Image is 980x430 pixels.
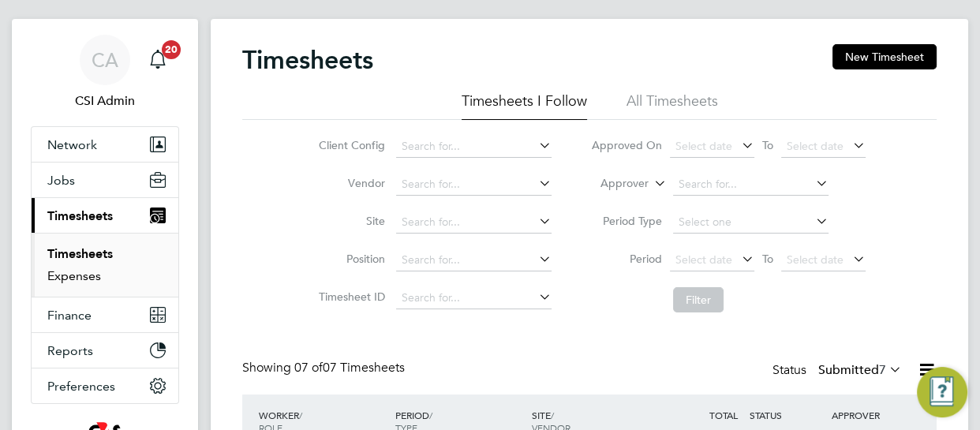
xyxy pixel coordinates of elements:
span: Network [47,137,97,152]
label: Position [314,252,385,266]
div: Status [772,360,905,382]
span: 20 [162,40,181,59]
button: Engage Resource Center [917,367,967,417]
input: Search for... [396,136,552,158]
input: Search for... [396,287,552,309]
span: Reports [47,343,93,358]
div: Showing [242,360,408,376]
span: To [757,135,778,155]
button: Preferences [32,368,178,403]
button: Finance [32,297,178,332]
input: Search for... [396,174,552,196]
span: 07 Timesheets [294,360,405,376]
li: Timesheets I Follow [462,92,587,120]
span: Select date [675,252,732,267]
span: 7 [879,362,886,378]
label: Timesheet ID [314,290,385,304]
span: CA [92,50,118,70]
label: Vendor [314,176,385,190]
span: CSI Admin [31,92,179,110]
span: Jobs [47,173,75,188]
button: Timesheets [32,198,178,233]
a: 20 [142,35,174,85]
span: Timesheets [47,208,113,223]
button: Filter [673,287,724,312]
button: New Timesheet [832,44,937,69]
span: / [299,409,302,421]
span: Preferences [47,379,115,394]
li: All Timesheets [627,92,718,120]
label: Submitted [818,362,902,378]
input: Search for... [673,174,829,196]
span: 07 of [294,360,323,376]
input: Search for... [396,211,552,234]
a: Timesheets [47,246,113,261]
input: Search for... [396,249,552,271]
label: Approver [578,176,649,192]
div: STATUS [746,401,828,429]
span: TOTAL [709,409,738,421]
a: Expenses [47,268,101,283]
div: Timesheets [32,233,178,297]
label: Site [314,214,385,228]
input: Select one [673,211,829,234]
span: To [757,249,778,269]
h2: Timesheets [242,44,373,76]
label: Period [591,252,662,266]
button: Network [32,127,178,162]
label: Client Config [314,138,385,152]
div: APPROVER [828,401,910,429]
button: Reports [32,333,178,368]
button: Jobs [32,163,178,197]
span: Finance [47,308,92,323]
span: Select date [787,139,843,153]
label: Period Type [591,214,662,228]
span: / [551,409,554,421]
span: Select date [675,139,732,153]
a: CACSI Admin [31,35,179,110]
label: Approved On [591,138,662,152]
span: Select date [787,252,843,267]
span: / [429,409,432,421]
